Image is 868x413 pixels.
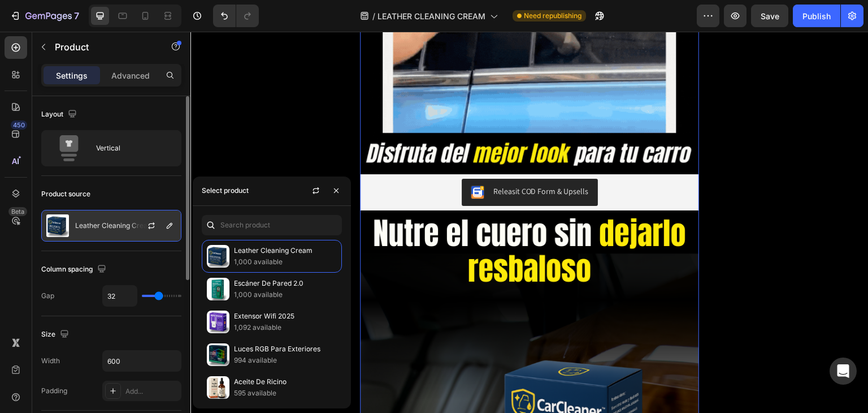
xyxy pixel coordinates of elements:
div: Width [41,356,60,366]
p: 994 available [234,355,337,366]
p: 1,000 available [234,289,337,300]
iframe: Design area [190,32,868,413]
img: collections [207,245,229,268]
div: Releasit COD Form & Upsells [303,154,398,166]
p: Escáner De Pared 2.0 [234,278,337,289]
input: Auto [103,286,137,306]
p: Leather Cleaning Cream [75,222,154,230]
input: Auto [103,351,181,371]
p: 1,092 available [234,322,337,333]
div: Product source [41,189,90,199]
div: Open Intercom Messenger [830,358,857,385]
div: Gap [41,291,54,301]
img: collections [207,311,229,333]
p: 595 available [234,388,337,399]
div: Padding [41,386,67,396]
div: Beta [8,207,27,216]
p: Aceite De Ricino [234,376,337,388]
button: Publish [793,5,840,27]
button: Save [751,5,788,27]
img: CKKYs5695_ICEAE=.webp [280,154,294,167]
button: 7 [5,5,84,27]
div: 450 [11,121,27,130]
div: Add... [125,386,179,397]
span: / [372,10,375,22]
span: Save [761,11,779,21]
img: product feature img [46,214,69,237]
p: 1,000 available [234,256,337,268]
div: Undo/Redo [213,5,259,27]
p: Leather Cleaning Cream [234,245,337,256]
input: Search in Settings & Advanced [202,215,342,235]
p: Extensor Wifi 2025 [234,311,337,322]
div: Vertical [96,135,165,161]
div: Column spacing [41,262,108,277]
img: collections [207,278,229,300]
span: LEATHER CLEANING CREAM [377,10,485,22]
div: Layout [41,107,79,122]
p: Luces RGB Para Exteriores [234,343,337,355]
p: Settings [56,70,88,81]
div: Select product [202,186,249,196]
div: Publish [802,10,831,22]
p: Advanced [111,70,150,81]
img: collections [207,343,229,366]
div: Size [41,327,71,342]
p: Product [55,40,151,54]
span: Need republishing [524,11,581,21]
p: 7 [74,9,79,23]
button: Releasit COD Form & Upsells [271,147,407,174]
img: collections [207,376,229,399]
